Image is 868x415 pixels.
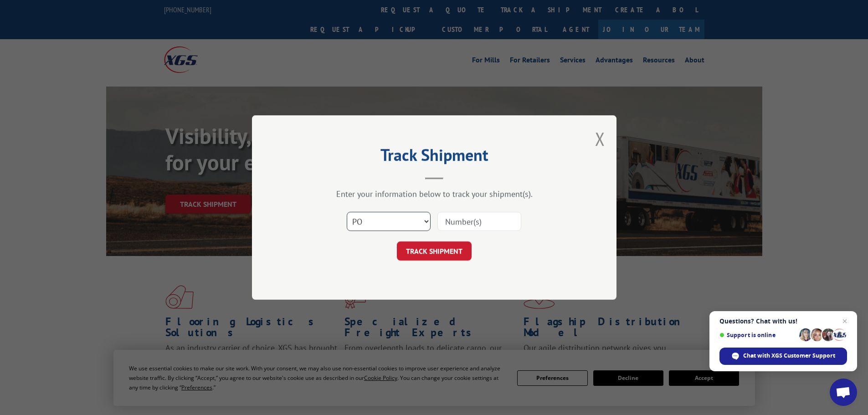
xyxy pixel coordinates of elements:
[830,379,857,406] div: Open chat
[719,348,847,365] div: Chat with XGS Customer Support
[743,352,835,360] span: Chat with XGS Customer Support
[298,149,571,166] h2: Track Shipment
[719,332,796,338] span: Support is online
[719,318,847,325] span: Questions? Chat with us!
[839,316,850,327] span: Close chat
[595,127,605,151] button: Close modal
[397,241,472,261] button: TRACK SHIPMENT
[437,212,521,231] input: Number(s)
[298,189,571,199] div: Enter your information below to track your shipment(s).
